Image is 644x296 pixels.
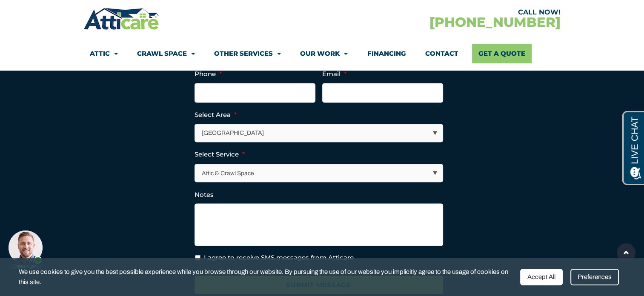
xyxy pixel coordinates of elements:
a: Other Services [214,44,281,63]
div: Accept All [520,269,563,285]
div: CALL NOW! [322,9,560,16]
label: Email [322,70,346,78]
a: Attic [90,44,118,63]
nav: Menu [90,44,554,63]
div: Preferences [570,269,619,285]
label: Select Area [195,111,237,119]
a: Our Work [300,44,348,63]
a: Crawl Space [137,44,195,63]
a: Contact [425,44,458,63]
span: We use cookies to give you the best possible experience while you browse through our website. By ... [19,267,513,287]
a: Get A Quote [472,44,532,63]
label: Phone [195,70,222,78]
label: Select Service [195,150,245,159]
a: Financing [367,44,406,63]
label: Notes [195,190,214,199]
label: I agree to receive SMS messages from Atticare [204,253,354,262]
iframe: Chat Invitation [4,207,140,270]
span: Opens a chat window [21,7,69,17]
